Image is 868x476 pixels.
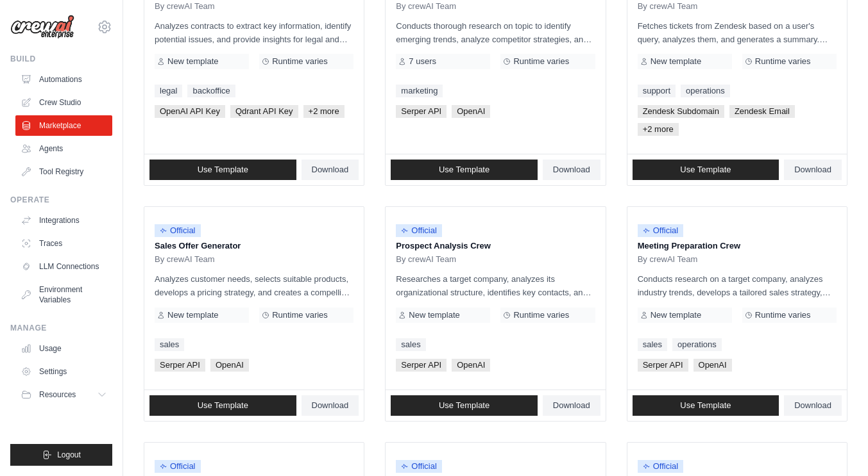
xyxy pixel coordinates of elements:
span: Official [396,224,442,237]
span: Runtime varies [755,310,811,320]
div: Build [10,54,112,64]
span: Serper API [638,359,688,372]
span: By crewAI Team [155,1,215,12]
span: By crewAI Team [396,254,456,265]
span: OpenAI [452,359,490,372]
span: Official [155,460,201,473]
a: Tool Registry [15,161,112,182]
a: Marketplace [15,115,112,136]
span: OpenAI API Key [155,105,225,118]
a: support [638,85,676,97]
span: Download [553,400,590,411]
span: Use Template [198,400,248,411]
a: sales [638,338,667,351]
a: Use Template [391,160,538,180]
p: Meeting Preparation Crew [638,240,837,252]
div: Operate [10,195,112,205]
a: marketing [396,85,443,97]
a: Crew Studio [15,92,112,113]
span: By crewAI Team [396,1,456,12]
p: Analyzes contracts to extract key information, identify potential issues, and provide insights fo... [155,19,353,46]
span: New template [651,310,701,320]
div: Manage [10,323,112,333]
a: Download [302,395,359,416]
p: Analyzes customer needs, selects suitable products, develops a pricing strategy, and creates a co... [155,272,353,299]
a: Download [784,395,842,416]
span: New template [409,310,459,320]
a: Environment Variables [15,279,112,310]
a: Download [784,160,842,180]
span: Runtime varies [513,310,569,320]
img: Logo [10,15,74,39]
span: Zendesk Subdomain [638,105,724,118]
a: Download [543,160,600,180]
span: Download [794,400,831,411]
a: operations [672,338,722,351]
span: Use Template [680,400,731,411]
a: Use Template [149,160,296,180]
span: Runtime varies [755,56,811,67]
span: Official [396,460,442,473]
a: backoffice [187,85,235,97]
span: +2 more [303,105,345,118]
p: Researches a target company, analyzes its organizational structure, identifies key contacts, and ... [396,272,595,299]
a: sales [396,338,425,351]
a: operations [681,85,730,97]
span: By crewAI Team [638,1,698,12]
span: Download [312,400,349,411]
span: Serper API [396,359,447,372]
button: Resources [15,384,112,405]
button: Logout [10,444,112,466]
a: sales [155,338,184,351]
span: Logout [57,450,81,460]
a: Usage [15,338,112,359]
a: Use Template [149,395,296,416]
p: Conducts thorough research on topic to identify emerging trends, analyze competitor strategies, a... [396,19,595,46]
span: New template [167,310,218,320]
span: +2 more [638,123,679,136]
p: Fetches tickets from Zendesk based on a user's query, analyzes them, and generates a summary. Out... [638,19,837,46]
span: Download [553,165,590,175]
span: Official [638,224,684,237]
a: Use Template [391,395,538,416]
a: Automations [15,69,112,90]
a: Use Template [633,395,779,416]
a: Agents [15,138,112,159]
span: Resources [39,390,76,400]
a: Integrations [15,210,112,231]
span: By crewAI Team [155,254,215,265]
span: Serper API [396,105,447,118]
span: Official [155,224,201,237]
span: Use Template [439,165,489,175]
a: Download [543,395,600,416]
span: OpenAI [210,359,249,372]
span: OpenAI [694,359,732,372]
a: legal [155,85,182,97]
p: Conducts research on a target company, analyzes industry trends, develops a tailored sales strate... [638,272,837,299]
a: Download [302,160,359,180]
span: New template [167,56,218,67]
span: Official [638,460,684,473]
a: Use Template [633,160,779,180]
span: Download [794,165,831,175]
span: Runtime varies [272,310,328,320]
span: Serper API [155,359,205,372]
a: LLM Connections [15,256,112,277]
span: OpenAI [452,105,490,118]
a: Traces [15,233,112,254]
span: Use Template [439,400,489,411]
span: Runtime varies [513,56,569,67]
span: Download [312,165,349,175]
span: 7 users [409,56,436,67]
span: New template [651,56,701,67]
span: Zendesk Email [729,105,795,118]
span: Use Template [198,165,248,175]
p: Sales Offer Generator [155,240,353,252]
p: Prospect Analysis Crew [396,240,595,252]
span: Runtime varies [272,56,328,67]
span: Use Template [680,165,731,175]
a: Settings [15,361,112,382]
span: Qdrant API Key [230,105,298,118]
span: By crewAI Team [638,254,698,265]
